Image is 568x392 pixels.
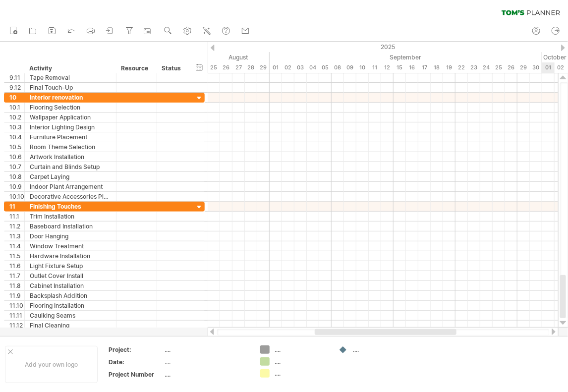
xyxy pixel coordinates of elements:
div: .... [275,357,329,366]
div: Interior Lighting Design [30,122,111,132]
div: Furniture Placement [30,132,111,142]
div: Light Fixture Setup [30,261,111,271]
div: 11.3 [9,231,24,241]
div: Wednesday, 27 August 2025 [232,62,245,73]
div: 11.4 [9,241,24,251]
div: Monday, 29 September 2025 [517,62,530,73]
div: Final Cleaning [30,321,111,330]
div: .... [165,358,248,366]
div: 11.12 [9,321,24,330]
div: Thursday, 4 September 2025 [307,62,319,73]
div: Friday, 29 August 2025 [257,62,270,73]
div: Flooring Selection [30,103,111,112]
div: Friday, 19 September 2025 [443,62,455,73]
div: Monday, 1 September 2025 [270,62,282,73]
div: Tuesday, 23 September 2025 [468,62,480,73]
div: Finishing Touches [30,202,111,211]
div: Monday, 22 September 2025 [455,62,468,73]
div: 10.10 [9,192,24,201]
div: 10 [9,93,24,102]
div: 9.11 [9,73,24,82]
div: Wednesday, 10 September 2025 [356,62,369,73]
div: Friday, 12 September 2025 [381,62,394,73]
div: Caulking Seams [30,311,111,320]
div: 11.9 [9,291,24,300]
div: Date: [109,358,163,366]
div: 10.4 [9,132,24,142]
div: 10.5 [9,142,24,152]
div: Monday, 25 August 2025 [208,62,220,73]
div: 10.6 [9,152,24,162]
div: 11.8 [9,281,24,290]
div: Indoor Plant Arrangement [30,182,111,191]
div: Tape Removal [30,73,111,82]
div: Thursday, 11 September 2025 [369,62,381,73]
div: Door Hanging [30,231,111,241]
div: Artwork Installation [30,152,111,162]
div: 10.7 [9,162,24,171]
div: Final Touch-Up [30,83,111,92]
div: Monday, 8 September 2025 [332,62,344,73]
div: Room Theme Selection [30,142,111,152]
div: 11.7 [9,271,24,280]
div: 10.2 [9,112,24,122]
div: Outlet Cover Install [30,271,111,280]
div: Activity [29,63,111,73]
div: 10.8 [9,172,24,181]
div: 11.10 [9,301,24,310]
div: Wednesday, 17 September 2025 [418,62,431,73]
div: Decorative Accessories Placement [30,192,111,201]
div: Flooring Installation [30,301,111,310]
div: Friday, 26 September 2025 [505,62,517,73]
div: Trim Installation [30,212,111,221]
div: Interior renovation [30,93,111,102]
div: Cabinet Installation [30,281,111,290]
div: 11 [9,202,24,211]
div: Thursday, 25 September 2025 [493,62,505,73]
div: Resource [121,63,151,73]
div: 11.1 [9,212,24,221]
div: Thursday, 2 October 2025 [555,62,567,73]
div: .... [165,345,248,354]
div: Thursday, 18 September 2025 [431,62,443,73]
div: September 2025 [270,52,542,62]
div: Tuesday, 30 September 2025 [530,62,542,73]
div: .... [165,370,248,379]
div: Tuesday, 2 September 2025 [282,62,294,73]
div: Wallpaper Application [30,112,111,122]
div: Curtain and Blinds Setup [30,162,111,171]
div: Monday, 15 September 2025 [394,62,406,73]
div: Backsplash Addition [30,291,111,300]
div: .... [275,369,329,378]
div: .... [275,345,329,354]
div: Hardware Installation [30,251,111,261]
div: Status [162,63,183,73]
div: Thursday, 28 August 2025 [245,62,257,73]
div: Project Number [109,370,163,379]
div: Wednesday, 3 September 2025 [294,62,307,73]
div: Wednesday, 1 October 2025 [542,62,555,73]
div: Tuesday, 16 September 2025 [406,62,418,73]
div: Friday, 5 September 2025 [319,62,332,73]
div: 10.9 [9,182,24,191]
div: 10.1 [9,103,24,112]
div: Tuesday, 26 August 2025 [220,62,232,73]
div: 11.5 [9,251,24,261]
div: Window Treatment [30,241,111,251]
div: 11.6 [9,261,24,271]
div: .... [353,345,407,354]
div: Wednesday, 24 September 2025 [480,62,493,73]
div: 10.3 [9,122,24,132]
div: Project: [109,345,163,354]
div: 11.2 [9,222,24,231]
div: 9.12 [9,83,24,92]
div: Tuesday, 9 September 2025 [344,62,356,73]
div: 11.11 [9,311,24,320]
div: Carpet Laying [30,172,111,181]
div: Baseboard Installation [30,222,111,231]
div: Add your own logo [5,346,98,383]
